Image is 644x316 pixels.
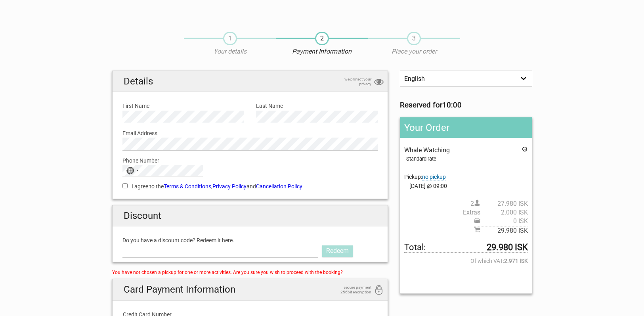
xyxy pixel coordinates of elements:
[480,208,528,217] span: 2.000 ISK
[474,217,528,226] span: Pickup price
[368,47,460,56] p: Place your order
[113,279,388,300] h2: Card Payment Information
[480,217,528,226] span: 0 ISK
[332,77,371,86] span: we protect your privacy
[404,243,527,252] span: Total to be paid
[256,183,302,190] a: Cancellation Policy
[400,117,531,138] h2: Your Order
[212,183,247,190] a: Privacy Policy
[407,32,421,45] span: 3
[322,245,353,257] a: Redeem
[113,71,388,92] h2: Details
[470,199,528,208] span: 2 person(s)
[487,243,528,252] strong: 29.980 ISK
[112,268,388,277] div: You have not chosen a pickup for one or more activities. Are you sure you wish to proceed with th...
[404,257,527,265] span: Of which VAT:
[480,199,528,208] span: 27.980 ISK
[123,165,143,176] button: Selected country
[332,285,371,295] span: secure payment 256bit encryption
[122,236,378,245] label: Do you have a discount code? Redeem it here.
[374,77,384,88] i: privacy protection
[404,146,450,154] span: Whale Watching
[315,32,329,45] span: 2
[113,205,388,226] h2: Discount
[504,257,528,265] strong: 2.971 ISK
[122,156,378,165] label: Phone Number
[480,226,528,235] span: 29.980 ISK
[400,101,532,109] h3: Reserved for
[223,32,237,45] span: 1
[422,174,446,180] span: Change pickup place
[374,285,384,296] i: 256bit encryption
[404,174,446,180] span: Pickup:
[122,182,378,191] label: I agree to the , and
[474,226,528,235] span: Subtotal
[406,155,527,163] div: Standard rate
[164,183,211,190] a: Terms & Conditions
[276,47,368,56] p: Payment Information
[442,101,462,109] strong: 10:00
[463,208,528,217] span: Extras
[122,102,244,110] label: First Name
[122,129,378,138] label: Email Address
[256,102,378,110] label: Last Name
[184,47,276,56] p: Your details
[404,182,527,190] span: [DATE] @ 09:00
